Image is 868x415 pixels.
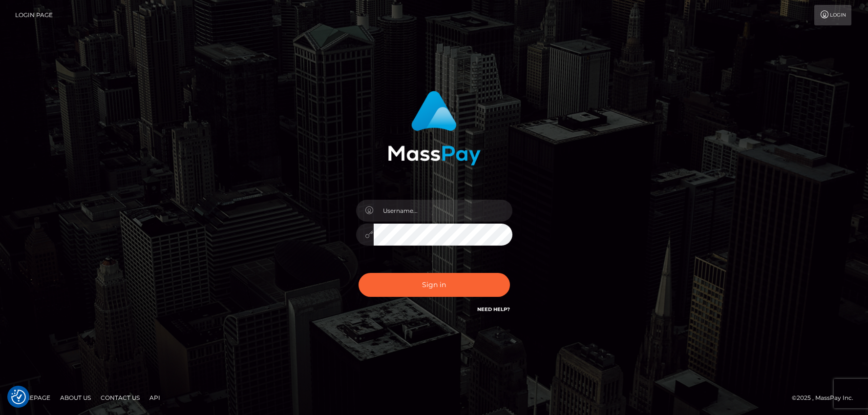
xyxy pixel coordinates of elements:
a: Login [814,5,851,25]
a: Contact Us [97,390,144,405]
a: About Us [56,390,95,405]
input: Username... [374,200,512,222]
button: Consent Preferences [11,390,26,404]
a: Need Help? [477,306,510,312]
button: Sign in [359,273,510,297]
a: Homepage [11,390,54,405]
a: Login Page [15,5,53,25]
a: API [146,390,164,405]
img: Revisit consent button [11,390,26,404]
img: MassPay Login [388,91,481,166]
div: © 2025 , MassPay Inc. [792,393,861,403]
